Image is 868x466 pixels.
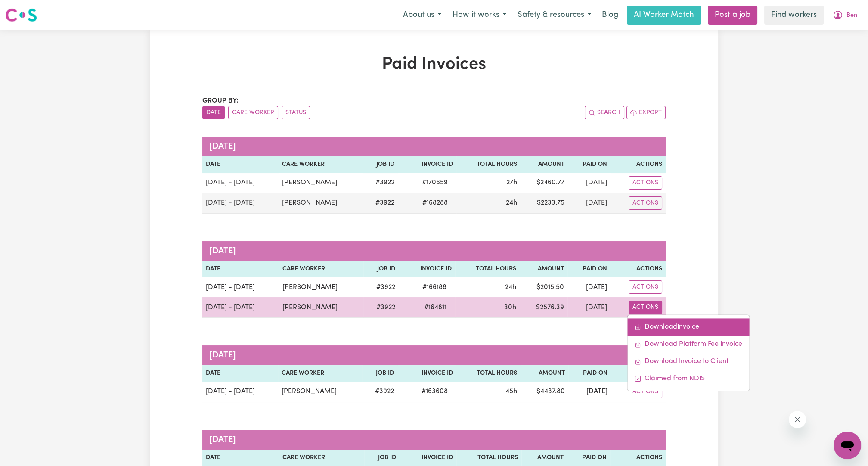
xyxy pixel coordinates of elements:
span: # 163608 [416,386,453,397]
span: # 170659 [417,177,453,188]
td: [DATE] [567,277,611,297]
th: Job ID [362,365,397,382]
td: [PERSON_NAME] [279,193,363,214]
th: Actions [611,156,666,173]
td: # 3922 [362,382,397,402]
th: Job ID [363,261,399,277]
a: Mark invoice #164811 as claimed from NDIS [627,370,749,388]
th: Job ID [363,156,398,173]
th: Total Hours [456,450,521,466]
button: sort invoices by date [202,106,225,119]
span: 24 hours [506,199,517,206]
th: Invoice ID [400,450,456,466]
h1: Paid Invoices [202,54,666,75]
th: Job ID [364,450,400,466]
a: Blog [597,6,623,25]
span: Group by: [202,97,239,104]
span: # 168288 [417,198,453,208]
th: Invoice ID [399,261,455,277]
td: [DATE] [567,297,611,318]
span: Need any help? [5,6,52,13]
img: Careseekers logo [5,7,37,23]
button: Safety & resources [512,6,597,24]
th: Total Hours [456,156,521,173]
th: Care Worker [279,450,364,466]
th: Paid On [568,365,611,382]
button: sort invoices by paid status [282,106,310,119]
iframe: Button to launch messaging window [834,432,861,459]
button: Actions [629,385,662,398]
button: sort invoices by care worker [228,106,278,119]
span: Ben [846,11,857,20]
th: Date [202,261,279,277]
td: [DATE] [568,173,611,193]
th: Paid On [567,261,611,277]
th: Date [202,365,278,382]
button: Actions [629,176,662,190]
iframe: Close message [789,411,806,428]
button: About us [397,6,447,24]
div: Actions [627,315,750,391]
th: Paid On [567,450,610,466]
button: Actions [629,196,662,210]
td: $ 2233.75 [521,193,568,214]
td: # 3922 [363,297,399,318]
th: Total Hours [455,261,520,277]
td: [DATE] - [DATE] [202,382,278,402]
td: $ 2015.50 [520,277,567,297]
button: Actions [629,301,662,314]
th: Actions [611,261,666,277]
td: [DATE] - [DATE] [202,193,279,214]
a: Download platform fee #164811 [627,336,749,353]
button: Search [585,106,624,119]
th: Amount [521,365,568,382]
td: [PERSON_NAME] [279,277,364,297]
th: Actions [611,365,666,382]
th: Invoice ID [397,365,456,382]
a: Post a job [708,6,757,25]
span: # 164811 [419,302,452,313]
th: Total Hours [456,365,520,382]
th: Paid On [568,156,611,173]
th: Actions [610,450,666,466]
th: Amount [521,450,567,466]
span: 27 hours [506,179,517,186]
th: Care Worker [279,156,363,173]
caption: [DATE] [202,137,666,156]
th: Amount [520,261,567,277]
th: Date [202,156,279,173]
a: Download invoice #164811 [627,319,749,336]
td: [PERSON_NAME] [278,382,362,402]
td: [PERSON_NAME] [279,173,363,193]
td: $ 2576.39 [520,297,567,318]
a: Careseekers logo [5,5,37,25]
span: 24 hours [505,284,516,291]
td: $ 2460.77 [521,173,568,193]
th: Care Worker [279,261,364,277]
td: [DATE] [568,193,611,214]
th: Amount [521,156,568,173]
td: # 3922 [363,277,399,297]
td: # 3922 [363,173,398,193]
button: Export [626,106,666,119]
caption: [DATE] [202,430,666,450]
th: Date [202,450,279,466]
th: Care Worker [278,365,362,382]
td: $ 4437.80 [521,382,568,402]
span: 45 hours [505,388,517,395]
td: [DATE] [568,382,611,402]
a: Find workers [764,6,824,25]
span: 30 hours [504,304,516,311]
caption: [DATE] [202,241,666,261]
td: # 3922 [363,193,398,214]
button: My Account [827,6,863,24]
td: [DATE] - [DATE] [202,297,279,318]
th: Invoice ID [398,156,456,173]
td: [DATE] - [DATE] [202,277,279,297]
td: [DATE] - [DATE] [202,173,279,193]
button: Actions [629,280,662,294]
span: # 166188 [417,282,452,292]
caption: [DATE] [202,345,666,365]
a: Download invoice to CS #164811 [627,353,749,370]
button: How it works [447,6,512,24]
